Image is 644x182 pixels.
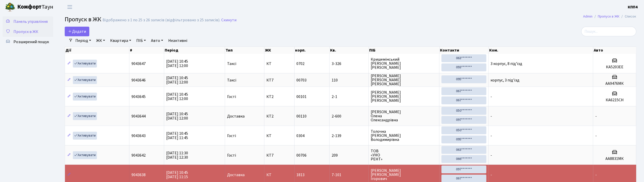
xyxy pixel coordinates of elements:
[297,172,305,178] span: 1813
[491,61,522,67] span: 3 корпус, 8 під'їзд
[221,18,236,23] a: Скинути
[227,153,236,157] span: Гості
[131,153,146,158] span: 9043642
[166,75,188,85] span: [DATE] 10:45 [DATE] 12:00
[576,11,644,22] nav: breadcrumb
[371,169,437,181] span: [PERSON_NAME] [PERSON_NAME] Ігорович
[65,47,129,54] th: Дії
[227,62,236,66] span: Таксі
[330,47,369,54] th: Кв.
[131,94,146,100] span: 9043645
[65,15,101,24] span: Пропуск в ЖК
[13,19,48,24] span: Панель управління
[17,3,42,11] b: Комфорт
[266,78,292,82] span: КТ7
[131,172,146,178] span: 9043638
[594,47,637,54] th: Авто
[63,3,76,11] button: Переключити навігацію
[3,16,53,27] a: Панель управління
[371,74,437,86] span: [PERSON_NAME] [PERSON_NAME] [PERSON_NAME]
[371,110,437,122] span: [PERSON_NAME] Олена Олександрівна
[297,61,305,67] span: 0702
[295,47,330,54] th: корп.
[166,36,189,45] a: Неактивні
[491,94,492,100] span: -
[73,93,97,101] a: Активувати
[264,47,295,54] th: ЖК
[297,113,307,119] span: 00110
[3,27,53,37] a: Пропуск в ЖК
[332,114,366,118] span: 2-600
[489,47,593,54] th: Ком.
[5,2,15,12] img: logo.png
[266,134,292,138] span: КТ
[227,134,236,138] span: Гості
[595,172,597,178] span: -
[227,95,236,99] span: Гості
[297,94,307,100] span: 00101
[332,78,366,82] span: 110
[103,18,220,23] div: Відображено з 1 по 25 з 26 записів (відфільтровано з 25 записів).
[595,98,634,103] h5: КА6215СН
[13,39,49,45] span: Розширений пошук
[332,153,366,157] span: 209
[73,151,97,159] a: Активувати
[73,112,97,120] a: Активувати
[227,114,245,118] span: Доставка
[266,114,292,118] span: КТ2
[3,37,53,47] a: Розширений пошук
[131,133,146,139] span: 9043643
[297,133,305,139] span: 0304
[595,81,634,86] h5: АА9476МК
[628,4,638,10] a: КПП4
[17,3,53,11] span: Таун
[583,14,593,19] a: Admin
[131,61,146,67] span: 9043647
[371,149,437,161] span: ТОВ «УНО РЕНТ»
[595,65,634,70] h5: КА5203ЕЕ
[371,90,437,103] span: [PERSON_NAME] [PERSON_NAME] [PERSON_NAME]
[164,47,225,54] th: Період
[595,133,597,139] span: -
[134,36,148,45] a: ПІБ
[266,95,292,99] span: КТ2
[166,92,188,102] span: [DATE] 10:45 [DATE] 12:00
[266,153,292,157] span: КТ7
[73,76,97,84] a: Активувати
[332,173,366,177] span: 7-101
[131,77,146,83] span: 9043646
[131,113,146,119] span: 9043644
[628,4,638,10] b: КПП4
[73,60,97,68] a: Активувати
[332,62,366,66] span: 3-326
[225,47,264,54] th: Тип
[73,132,97,140] a: Активувати
[166,59,188,69] span: [DATE] 10:45 [DATE] 12:00
[371,129,437,142] span: Толочна [PERSON_NAME] Володимирівна
[581,27,636,36] input: Пошук...
[491,113,492,119] span: -
[297,153,307,158] span: 00706
[491,172,492,178] span: -
[129,47,164,54] th: #
[73,36,93,45] a: Період
[166,131,188,141] span: [DATE] 10:45 [DATE] 11:45
[227,78,236,82] span: Таксі
[65,27,89,36] a: Додати
[595,156,634,161] h5: АА8831МК
[266,62,292,66] span: КТ
[595,113,597,119] span: -
[108,36,133,45] a: Квартира
[166,150,188,160] span: [DATE] 11:30 [DATE] 12:30
[332,134,366,138] span: 2-139
[166,170,188,180] span: [DATE] 10:45 [DATE] 11:15
[13,29,38,35] span: Пропуск в ЖК
[332,95,366,99] span: 2-1
[227,173,245,177] span: Доставка
[491,77,520,83] span: корпус, 3 під'їзд
[297,77,307,83] span: 00703
[149,36,165,45] a: Авто
[491,153,492,158] span: -
[166,111,188,121] span: [DATE] 10:45 [DATE] 12:00
[369,47,440,54] th: ПІБ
